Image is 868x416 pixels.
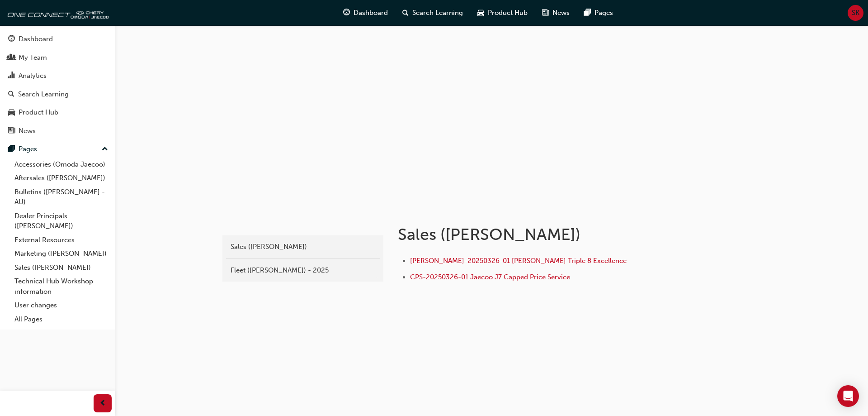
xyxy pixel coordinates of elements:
div: News [19,126,36,136]
span: chart-icon [8,72,15,80]
a: Sales ([PERSON_NAME]) [226,239,380,255]
a: Marketing ([PERSON_NAME]) [11,247,112,261]
span: Pages [594,8,613,18]
a: My Team [4,49,112,66]
a: [PERSON_NAME]-20250326-01 [PERSON_NAME] Triple 8 Excellence [410,257,627,265]
h1: Sales ([PERSON_NAME]) [398,225,694,244]
a: guage-iconDashboard [336,4,395,22]
div: My Team [19,53,47,63]
span: people-icon [8,54,15,62]
span: guage-icon [8,35,15,43]
div: Product Hub [19,107,58,118]
a: Sales ([PERSON_NAME]) [11,261,112,275]
a: External Resources [11,233,112,247]
a: Technical Hub Workshop information [11,274,112,298]
span: search-icon [8,91,14,99]
span: News [552,8,570,18]
button: DashboardMy TeamAnalyticsSearch LearningProduct HubNews [4,29,112,141]
a: User changes [11,298,112,312]
span: search-icon [402,7,409,19]
a: News [4,123,112,139]
a: Bulletins ([PERSON_NAME] - AU) [11,185,112,209]
a: Dashboard [4,31,112,48]
a: CPS-20250326-01 Jaecoo J7 Capped Price Service [410,273,570,281]
span: pages-icon [8,145,15,153]
span: prev-icon [99,398,106,409]
span: up-icon [102,143,108,155]
button: SK [848,5,863,21]
div: Search Learning [18,89,69,100]
span: Dashboard [354,8,388,18]
div: Open Intercom Messenger [837,385,859,407]
a: Analytics [4,67,112,84]
span: SK [852,8,859,18]
div: Analytics [19,71,47,81]
a: Dealer Principals ([PERSON_NAME]) [11,209,112,233]
a: news-iconNews [535,4,577,22]
span: Search Learning [412,8,463,18]
div: Sales ([PERSON_NAME]) [231,242,375,252]
div: Fleet ([PERSON_NAME]) - 2025 [231,265,375,276]
span: car-icon [8,109,15,117]
span: guage-icon [343,7,350,19]
img: oneconnect [5,4,108,22]
a: car-iconProduct Hub [470,4,535,22]
a: Product Hub [4,104,112,121]
button: Pages [4,141,112,158]
a: Accessories (Omoda Jaecoo) [11,158,112,172]
span: car-icon [477,7,484,19]
a: search-iconSearch Learning [395,4,470,22]
span: pages-icon [584,7,591,19]
span: news-icon [542,7,549,19]
a: Search Learning [4,86,112,103]
span: news-icon [8,127,15,135]
div: Pages [19,144,37,154]
span: Product Hub [488,8,528,18]
a: Aftersales ([PERSON_NAME]) [11,171,112,185]
a: Fleet ([PERSON_NAME]) - 2025 [226,263,380,278]
a: pages-iconPages [577,4,620,22]
div: Dashboard [19,34,53,44]
a: All Pages [11,312,112,326]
